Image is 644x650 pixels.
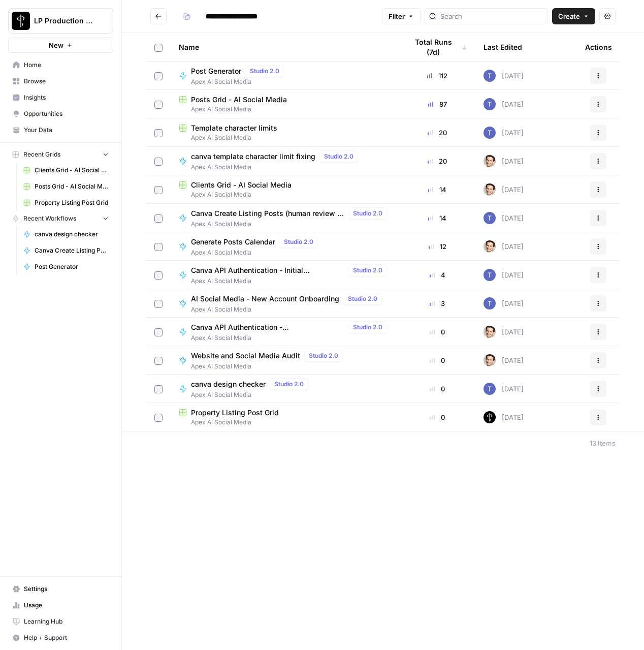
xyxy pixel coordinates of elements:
span: Apex AI Social Media [191,77,288,86]
a: Property Listing Post GridApex AI Social Media [179,408,391,427]
div: 13 Items [590,438,616,448]
div: 87 [407,99,467,109]
span: Studio 2.0 [353,323,382,332]
a: canva design checkerStudio 2.0Apex AI Social Media [179,378,391,399]
button: New [8,38,113,53]
a: Browse [8,73,113,89]
span: Studio 2.0 [309,351,338,360]
div: [DATE] [484,212,524,224]
span: Canva API Authentication - Initial authorization [191,265,344,275]
button: Filter [382,8,421,24]
span: Filter [389,11,405,21]
div: 3 [407,298,467,308]
div: Name [179,33,391,61]
a: Generate Posts CalendarStudio 2.0Apex AI Social Media [179,236,391,257]
span: Website and Social Media Audit [191,351,300,361]
span: Recent Workflows [23,214,76,223]
span: Browse [24,77,109,86]
span: Your Data [24,126,109,135]
button: Create [552,8,595,24]
span: Studio 2.0 [250,67,279,76]
img: zkmx57c8078xtaegktstmz0vv5lu [484,269,496,281]
a: Post GeneratorStudio 2.0Apex AI Social Media [179,65,391,86]
span: Post Generator [191,66,241,76]
div: Last Edited [484,33,522,61]
div: 14 [407,184,467,195]
button: Help + Support [8,630,113,646]
div: 0 [407,327,467,337]
a: Post Generator [19,259,113,275]
span: Create [558,11,580,21]
img: j7temtklz6amjwtjn5shyeuwpeb0 [484,240,496,253]
a: Template character limitsApex AI Social Media [179,123,391,142]
div: Actions [585,33,612,61]
a: Canva Create Listing Posts (human review to pick properties) [19,242,113,259]
div: [DATE] [484,297,524,309]
img: zkmx57c8078xtaegktstmz0vv5lu [484,70,496,82]
div: [DATE] [484,98,524,110]
span: Insights [24,93,109,102]
a: Insights [8,89,113,106]
span: Canva Create Listing Posts (human review to pick properties) [35,246,109,255]
div: [DATE] [484,155,524,167]
div: [DATE] [484,127,524,139]
a: Property Listing Post Grid [19,195,113,211]
span: Usage [24,601,109,610]
img: j7temtklz6amjwtjn5shyeuwpeb0 [484,183,496,196]
div: [DATE] [484,70,524,82]
div: 0 [407,384,467,394]
a: Home [8,57,113,73]
img: zkmx57c8078xtaegktstmz0vv5lu [484,212,496,224]
span: Apex AI Social Media [179,133,391,142]
span: Apex AI Social Media [179,105,391,114]
button: Recent Workflows [8,211,113,226]
span: LP Production Workloads [34,16,95,26]
span: New [49,40,63,50]
div: [DATE] [484,411,524,423]
a: Learning Hub [8,613,113,630]
div: [DATE] [484,354,524,366]
span: Opportunities [24,109,109,118]
span: Canva Create Listing Posts (human review to pick properties) [191,208,344,219]
a: Website and Social Media AuditStudio 2.0Apex AI Social Media [179,350,391,371]
img: zkmx57c8078xtaegktstmz0vv5lu [484,383,496,395]
img: j7temtklz6amjwtjn5shyeuwpeb0 [484,326,496,338]
span: Apex AI Social Media [191,390,312,399]
span: Apex AI Social Media [191,362,347,371]
img: j7temtklz6amjwtjn5shyeuwpeb0 [484,354,496,366]
button: Recent Grids [8,147,113,162]
a: Settings [8,581,113,597]
button: Go back [150,8,167,24]
span: Help + Support [24,633,109,642]
img: zkmx57c8078xtaegktstmz0vv5lu [484,98,496,110]
span: Recent Grids [23,150,60,159]
div: [DATE] [484,240,524,253]
span: Settings [24,584,109,594]
span: Canva API Authentication - [GEOGRAPHIC_DATA] refresh [191,322,344,332]
a: Opportunities [8,106,113,122]
a: Usage [8,597,113,613]
span: Property Listing Post Grid [35,198,109,207]
span: Clients Grid - AI Social Media [35,166,109,175]
div: [DATE] [484,269,524,281]
span: Apex AI Social Media [191,163,362,172]
span: Apex AI Social Media [191,276,391,286]
a: Canva API Authentication - Initial authorizationStudio 2.0Apex AI Social Media [179,264,391,286]
span: Home [24,60,109,70]
span: Post Generator [35,262,109,271]
span: Posts Grid - AI Social Media [35,182,109,191]
a: Canva Create Listing Posts (human review to pick properties)Studio 2.0Apex AI Social Media [179,207,391,229]
a: Posts Grid - AI Social MediaApex AI Social Media [179,95,391,114]
a: Your Data [8,122,113,138]
div: [DATE] [484,183,524,196]
img: LP Production Workloads Logo [12,12,30,30]
a: Canva API Authentication - [GEOGRAPHIC_DATA] refreshStudio 2.0Apex AI Social Media [179,321,391,343]
span: Studio 2.0 [348,294,377,303]
span: Apex AI Social Media [191,248,322,257]
img: j7temtklz6amjwtjn5shyeuwpeb0 [484,155,496,167]
span: Generate Posts Calendar [191,237,275,247]
div: 0 [407,355,467,365]
a: Clients Grid - AI Social MediaApex AI Social Media [179,180,391,199]
span: Studio 2.0 [324,152,353,161]
span: Template character limits [191,123,277,133]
